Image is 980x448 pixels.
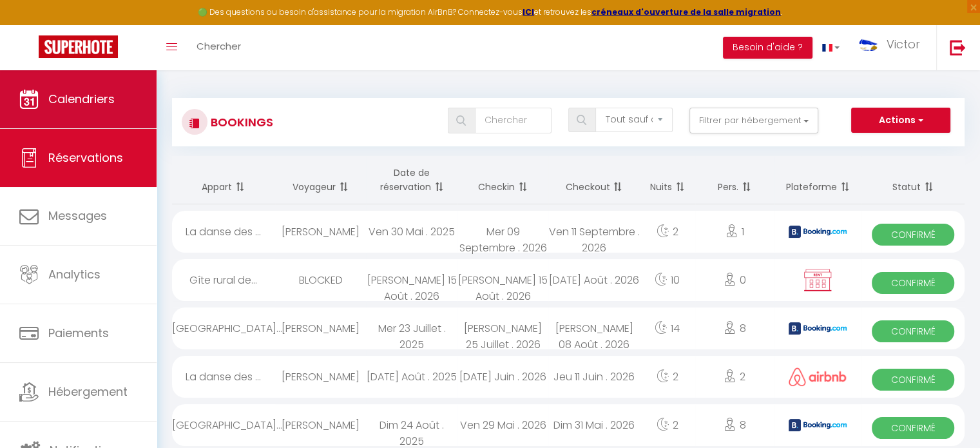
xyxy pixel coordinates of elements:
[591,6,781,17] a: créneaux d'ouverture de la salle migration
[849,25,936,70] a: ... Victor
[39,35,118,58] img: Super Booking
[859,38,878,51] img: ...
[48,325,109,341] span: Paiements
[523,6,534,17] a: ICI
[457,156,548,204] th: Sort by checkin
[48,91,115,107] span: Calendriers
[207,108,273,137] h3: Bookings
[48,208,107,224] span: Messages
[640,156,695,204] th: Sort by nights
[275,156,366,204] th: Sort by guest
[950,39,966,55] img: logout
[925,390,970,438] iframe: Chat
[774,156,861,204] th: Sort by channel
[548,156,639,204] th: Sort by checkout
[723,37,812,59] button: Besoin d'aide ?
[475,108,552,133] input: Chercher
[366,156,457,204] th: Sort by booking date
[695,156,774,204] th: Sort by people
[887,36,920,52] span: Victor
[48,384,128,400] span: Hébergement
[197,39,241,53] span: Chercher
[48,150,123,166] span: Réservations
[10,5,49,44] button: Ouvrir le widget de chat LiveChat
[689,108,818,133] button: Filtrer par hébergement
[851,108,950,133] button: Actions
[187,25,251,70] a: Chercher
[861,156,965,204] th: Sort by status
[48,266,101,282] span: Analytics
[172,156,275,204] th: Sort by rentals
